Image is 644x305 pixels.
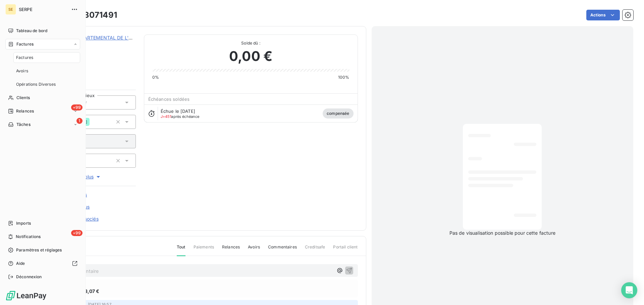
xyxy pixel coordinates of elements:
span: Échéances soldées [148,96,190,102]
span: Aide [16,260,25,266]
span: Opérations Diverses [16,81,56,87]
span: SERPE [19,7,67,12]
span: +99 [71,104,83,110]
div: Open Intercom Messenger [621,282,637,298]
span: 100% [338,74,350,80]
span: Solde dû : [152,40,350,46]
h3: 34E23071491 [63,9,117,21]
span: 0,00 € [229,46,272,66]
span: +99 [71,230,83,236]
span: Échue le [DATE] [161,108,195,114]
span: Relances [222,244,240,255]
img: Logo LeanPay [5,290,47,301]
span: après échéance [161,115,200,119]
span: Factures [16,55,33,61]
a: CONSEIL DEPARTEMENTAL DE L'HERAULT [53,35,150,41]
span: Paramètres et réglages [16,247,62,253]
span: 0% [152,74,159,80]
span: J+451 [161,114,171,119]
div: SE [5,4,16,15]
span: Avoirs [16,68,28,74]
span: Tâches [16,122,31,128]
span: Relances [16,108,34,114]
span: Tout [177,244,185,256]
span: Portail client [333,244,358,255]
span: Paiements [194,244,214,255]
span: Tableau de bord [16,28,47,34]
span: compensée [323,108,353,119]
span: Creditsafe [305,244,325,255]
span: Déconnexion [16,274,42,280]
span: Factures [16,41,34,47]
span: 3 553,07 € [74,288,100,295]
span: Notifications [16,234,41,240]
span: Avoirs [248,244,260,255]
button: Voir plus [41,173,136,180]
span: Voir plus [75,173,102,180]
span: Pas de visualisation possible pour cette facture [449,230,555,236]
span: Clients [16,95,30,101]
span: Imports [16,220,31,226]
button: Actions [586,10,620,20]
span: 1 [76,118,83,124]
span: Commentaires [268,244,297,255]
span: 41CD34 [53,43,136,48]
a: Aide [5,258,80,269]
